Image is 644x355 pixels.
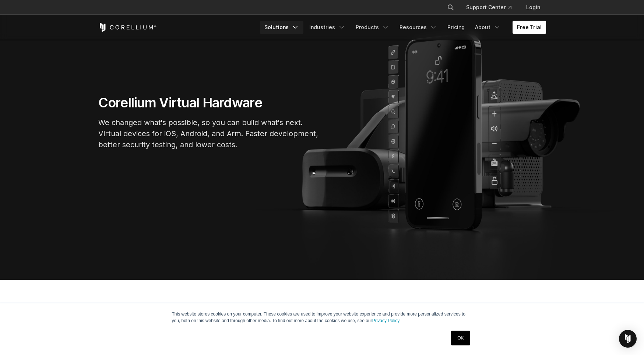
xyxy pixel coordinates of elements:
a: Products [351,21,394,34]
h1: Corellium Virtual Hardware [98,94,319,111]
p: We changed what's possible, so you can build what's next. Virtual devices for iOS, Android, and A... [98,117,319,150]
a: About [471,21,505,34]
a: Industries [305,21,350,34]
a: Pricing [443,21,469,34]
a: Resources [395,21,441,34]
a: Corellium Home [98,23,157,32]
a: Free Trial [513,21,546,34]
div: Open Intercom Messenger [619,330,637,348]
a: Support Center [460,1,517,14]
a: Solutions [260,21,303,34]
a: OK [451,331,470,345]
a: Privacy Policy. [372,318,401,323]
button: Search [444,1,457,14]
div: Navigation Menu [438,1,546,14]
a: Login [520,1,546,14]
p: This website stores cookies on your computer. These cookies are used to improve your website expe... [172,311,472,324]
div: Navigation Menu [260,21,546,34]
